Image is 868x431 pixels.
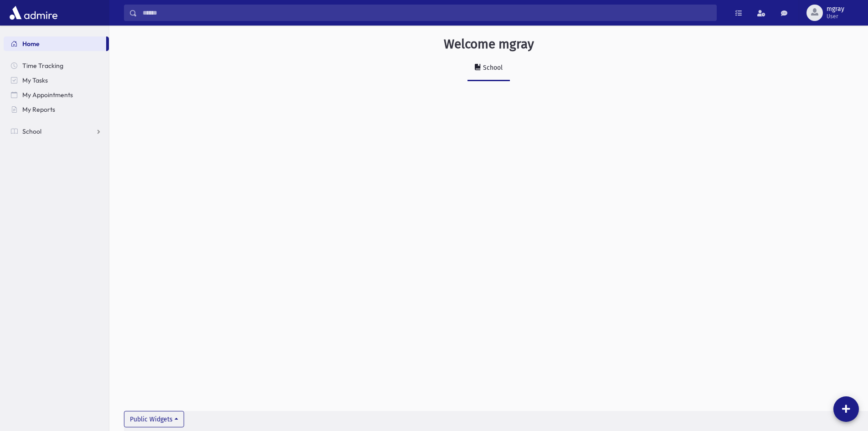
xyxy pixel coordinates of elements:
[22,91,73,99] span: My Appointments
[481,64,503,72] div: School
[827,13,844,20] span: User
[827,5,844,13] span: mgray
[22,105,55,114] span: My Reports
[4,36,106,51] a: Home
[22,62,63,70] span: Time Tracking
[137,5,716,21] input: Search
[4,102,109,117] a: My Reports
[467,56,510,81] a: School
[7,4,60,22] img: AdmirePro
[22,40,40,48] span: Home
[4,73,109,88] a: My Tasks
[22,127,41,135] span: School
[22,76,48,84] span: My Tasks
[4,124,109,139] a: School
[4,58,109,73] a: Time Tracking
[4,88,109,102] a: My Appointments
[124,411,184,427] button: Public Widgets
[444,36,534,52] h3: Welcome mgray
